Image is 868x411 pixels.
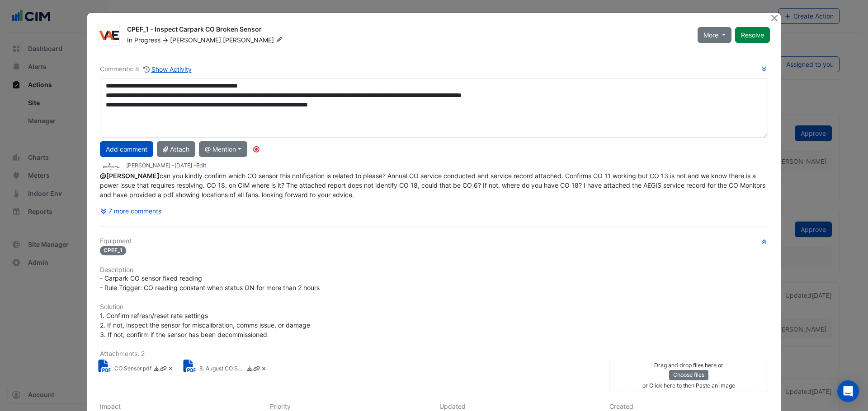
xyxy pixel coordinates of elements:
span: liam.dent@cimenviro.com [CIM] [100,172,160,180]
a: Download [153,365,160,374]
span: 2025-09-01 09:54:23 [175,162,192,169]
button: Add comment [100,141,153,157]
span: -> [162,36,168,44]
a: Download [246,365,253,374]
button: More [698,27,731,43]
h6: Impact [100,403,259,411]
a: Delete [260,365,267,374]
small: CO Sensor.pdf [114,365,151,374]
a: Copy link to clipboard [253,365,260,374]
h6: Updated [439,403,599,411]
img: VAE Group [99,31,119,40]
span: More [703,30,718,40]
small: [PERSON_NAME] - - [126,162,206,170]
button: @ Mention [199,141,247,157]
button: Show Activity [143,64,192,74]
button: Resolve [735,27,770,43]
h6: Solution [100,303,768,311]
button: Choose files [669,370,708,380]
button: Close [769,13,779,23]
span: [PERSON_NAME] [223,36,284,45]
a: Edit [196,162,206,169]
h6: Equipment [100,237,768,245]
img: Precision Group [100,161,123,171]
h6: Attachments: 2 [100,350,768,358]
div: Comments: 8 [100,64,192,74]
a: Delete [167,365,174,374]
button: 7 more comments [100,203,162,219]
small: or Click here to then Paste an image [642,382,735,389]
small: 8. August CO Service AEGIS.pdf [199,365,245,374]
div: Tooltip anchor [252,145,260,153]
a: Copy link to clipboard [160,365,167,374]
span: - Carpark CO sensor fixed reading - Rule Trigger: CO reading constant when status ON for more tha... [100,274,320,291]
h6: Description [100,266,768,274]
div: CPEF_1 - Inspect Carpark CO Broken Sensor [127,25,687,36]
small: Drag and drop files here or [654,362,723,369]
span: 1. Confirm refresh/reset rate settings 2. If not, inspect the sensor for miscalibration, comms is... [100,312,310,338]
span: can you kindly confirm which CO sensor this notification is related to please? Annual CO service ... [100,172,767,199]
div: Open Intercom Messenger [837,380,859,402]
span: CPEF_1 [100,246,126,255]
button: Attach [157,141,195,157]
span: [PERSON_NAME] [170,36,221,44]
span: In Progress [127,36,160,44]
h6: Created [609,403,769,411]
h6: Priority [270,403,429,411]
